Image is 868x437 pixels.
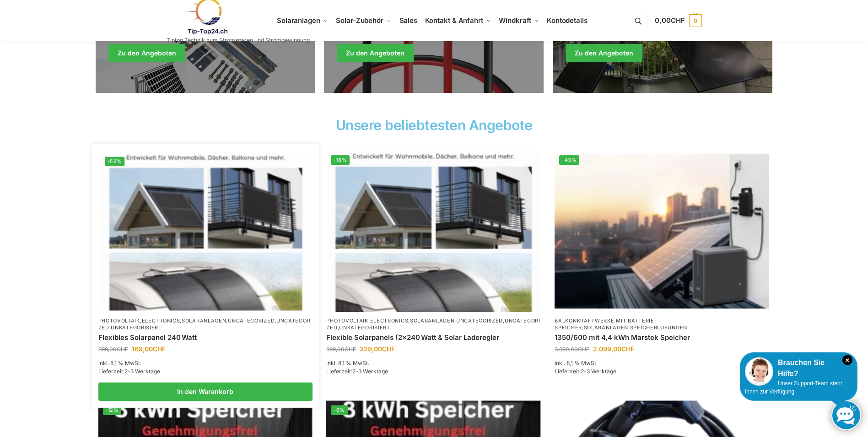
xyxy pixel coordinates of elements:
[228,317,275,324] a: Uncategorized
[132,345,166,353] bdi: 169,00
[167,38,310,43] p: Tiptop Technik zum Stromsparen und Stromgewinnung
[326,317,368,324] a: Photovoltaik
[326,333,541,342] a: Flexible Solarpanels (2×240 Watt & Solar Laderegler
[98,333,313,342] a: Flexibles Solarpanel 240 Watt
[326,151,541,312] img: Balkon-Terrassen-Kraftwerke 8
[425,16,483,25] span: Kontakt & Anfahrt
[555,359,769,367] p: inkl. 8,1 % MwSt.
[399,16,418,25] span: Sales
[98,317,140,324] a: Photovoltaik
[671,16,685,25] span: CHF
[553,1,772,93] a: Winter Jackets
[630,324,687,331] a: Speicherlösungen
[98,317,312,331] a: Uncategorized
[555,151,769,312] a: -43%Balkonkraftwerk mit Marstek Speicher
[100,152,311,310] img: Balkon-Terrassen-Kraftwerke 8
[182,317,226,324] a: Solaranlagen
[326,317,540,331] a: Uncategorized
[555,368,616,375] span: Lieferzeit:
[547,16,588,25] span: Kontodetails
[555,346,589,353] bdi: 3.690,00
[352,368,388,375] span: 2-3 Werktage
[100,152,311,310] a: -58%Flexible Solar Module für Wohnmobile Camping Balkon
[98,346,128,353] bdi: 399,00
[555,317,769,332] p: , ,
[499,16,531,25] span: Windkraft
[745,380,842,395] span: Unser Support-Team steht Ihnen zur Verfügung
[117,346,128,353] span: CHF
[339,324,390,331] a: Unkategorisiert
[326,317,541,332] p: , , , , ,
[326,151,541,312] a: -18%Flexible Solar Module für Wohnmobile Camping Balkon
[410,317,454,324] a: Solaranlagen
[345,346,356,353] span: CHF
[555,333,769,342] a: 1350/600 mit 4,4 kWh Marstek Speicher
[382,345,395,353] span: CHF
[593,345,634,353] bdi: 2.099,00
[124,368,160,375] span: 2-3 Werktage
[555,151,769,312] img: Balkon-Terrassen-Kraftwerke 10
[153,345,166,353] span: CHF
[98,382,313,401] a: In den Warenkorb legen: „Flexibles Solarpanel 240 Watt“
[578,346,589,353] span: CHF
[96,1,315,93] a: Holiday Style
[326,346,356,353] bdi: 399,00
[655,16,685,25] span: 0,00
[336,16,383,25] span: Solar-Zubehör
[360,345,395,353] bdi: 329,00
[842,355,852,365] i: Schließen
[655,7,701,34] a: 0,00CHF 0
[277,16,320,25] span: Solaranlagen
[370,317,409,324] a: Electronics
[745,357,773,386] img: Customer service
[584,324,628,331] a: Solaranlagen
[621,345,634,353] span: CHF
[456,317,503,324] a: Uncategorized
[581,368,616,375] span: 2-3 Werktage
[98,317,313,332] p: , , , , ,
[326,359,541,367] p: inkl. 8,1 % MwSt.
[745,357,852,379] div: Brauchen Sie Hilfe?
[689,14,702,27] span: 0
[555,317,654,331] a: Balkonkraftwerke mit Batterie Speicher
[326,368,388,375] span: Lieferzeit:
[142,317,180,324] a: Electronics
[324,1,544,93] a: Holiday Style
[96,118,773,132] h2: Unsere beliebtesten Angebote
[98,359,313,367] p: inkl. 8,1 % MwSt.
[98,368,160,375] span: Lieferzeit:
[111,324,162,331] a: Unkategorisiert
